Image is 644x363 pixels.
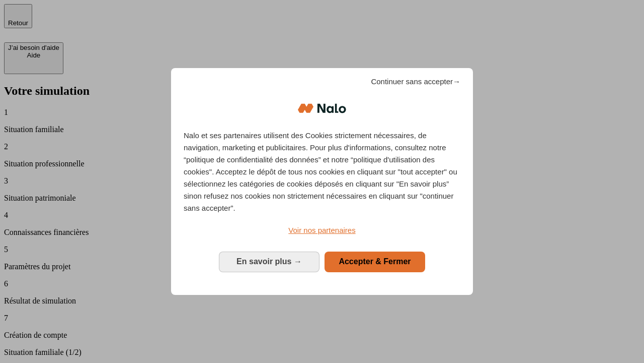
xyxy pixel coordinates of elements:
p: Nalo et ses partenaires utilisent des Cookies strictement nécessaires, de navigation, marketing e... [184,130,460,214]
a: Voir nos partenaires [184,224,460,236]
button: Accepter & Fermer: Accepter notre traitement des données et fermer [325,252,425,272]
span: Continuer sans accepter→ [371,76,460,88]
span: Accepter & Fermer [339,257,411,266]
div: Bienvenue chez Nalo Gestion du consentement [171,68,473,294]
span: Voir nos partenaires [288,226,355,234]
img: Logo [298,93,346,124]
button: En savoir plus: Configurer vos consentements [219,252,319,272]
span: En savoir plus → [236,257,302,266]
